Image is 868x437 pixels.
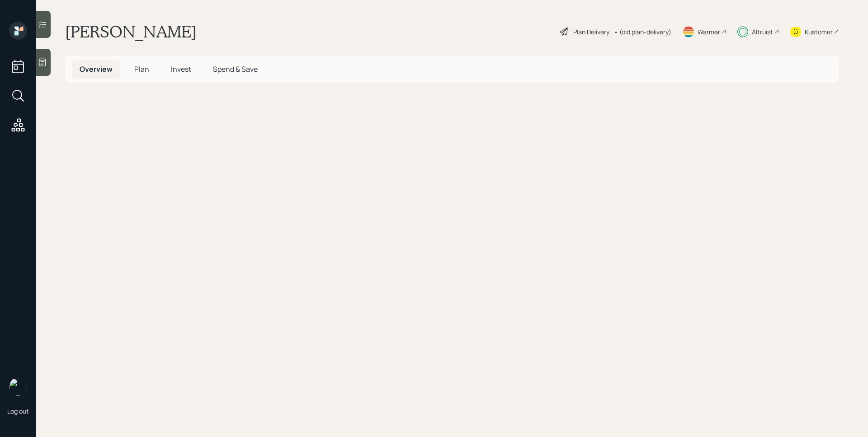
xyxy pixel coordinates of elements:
img: james-distasi-headshot.png [9,378,27,396]
div: Kustomer [805,27,833,37]
div: Warmer [698,27,720,37]
h1: [PERSON_NAME] [65,22,197,42]
span: Invest [171,64,191,74]
div: • (old plan-delivery) [614,27,671,37]
div: Altruist [752,27,773,37]
div: Plan Delivery [573,27,609,37]
span: Spend & Save [213,64,258,74]
span: Overview [80,64,113,74]
span: Plan [134,64,149,74]
div: Log out [7,407,29,415]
